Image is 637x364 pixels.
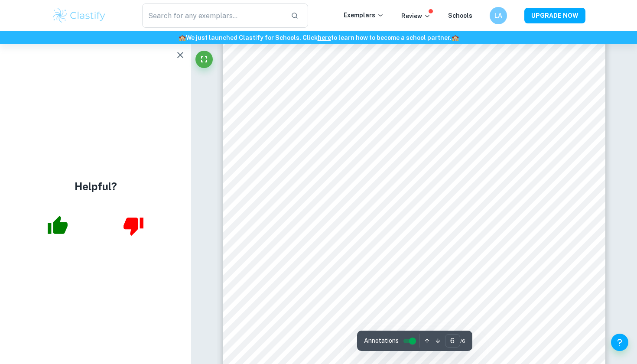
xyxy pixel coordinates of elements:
h6: We just launched Clastify for Schools. Click to learn how to become a school partner. [2,33,635,42]
button: Help and Feedback [611,334,628,351]
input: Search for any exemplars... [142,3,284,28]
button: UPGRADE NOW [524,8,585,23]
span: / 6 [460,337,465,345]
button: Fullscreen [195,51,213,68]
img: Clastify logo [52,7,107,24]
span: 🏫 [452,34,459,41]
button: LA [490,7,507,24]
p: Review [401,11,431,21]
h4: Helpful? [75,179,117,194]
p: Exemplars [344,10,384,20]
span: Annotations [364,336,399,345]
h6: LA [494,11,504,20]
span: 🏫 [179,34,186,41]
a: Schools [448,12,472,19]
a: here [318,34,331,41]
